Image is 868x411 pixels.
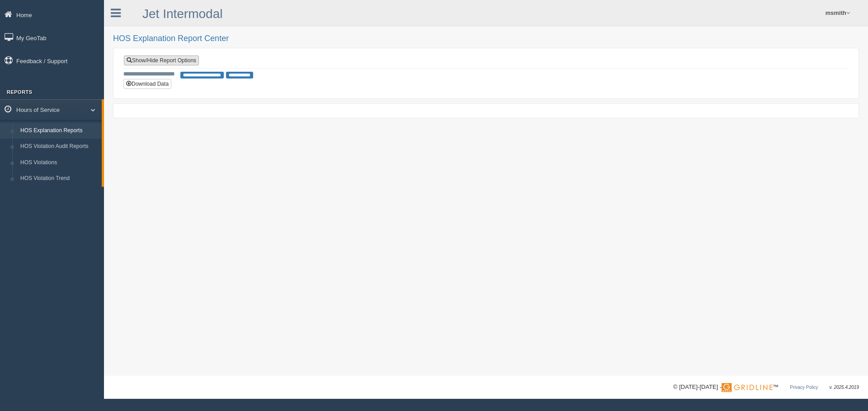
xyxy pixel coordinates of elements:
[790,385,818,390] a: Privacy Policy
[16,155,102,171] a: HOS Violations
[123,79,171,89] button: Download Data
[124,55,199,65] a: Show/Hide Report Options
[722,383,773,392] img: Gridline
[113,34,859,43] h2: HOS Explanation Report Center
[16,123,102,139] a: HOS Explanation Reports
[16,171,102,187] a: HOS Violation Trend
[830,385,859,390] span: v. 2025.4.2019
[673,383,859,392] div: © [DATE]-[DATE] - ™
[16,139,102,155] a: HOS Violation Audit Reports
[142,7,222,21] a: Jet Intermodal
